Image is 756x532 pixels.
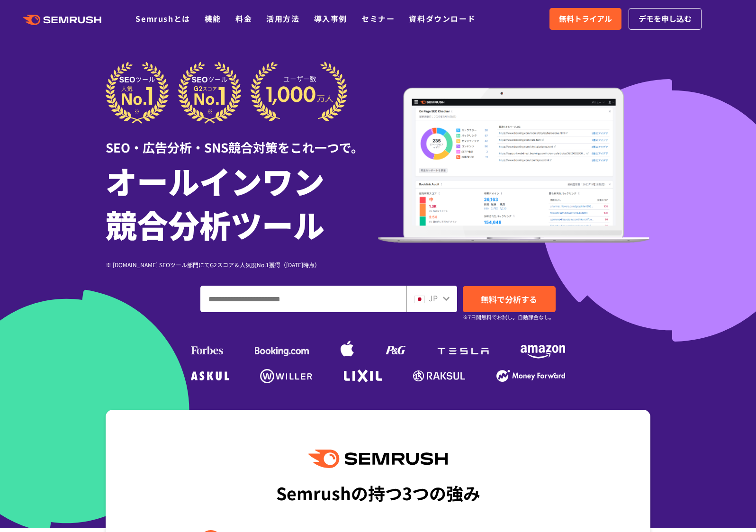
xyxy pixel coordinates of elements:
a: デモを申し込む [629,8,702,30]
img: Semrush [308,450,448,468]
a: Semrushとは [135,13,190,24]
a: 導入事例 [314,13,347,24]
a: 活用方法 [266,13,299,24]
a: 無料トライアル [549,8,621,30]
a: 機能 [205,13,221,24]
a: セミナー [361,13,395,24]
small: ※7日間無料でお試し。自動課金なし。 [463,313,554,322]
div: SEO・広告分析・SNS競合対策をこれ一つで。 [106,124,378,156]
div: ※ [DOMAIN_NAME] SEOツール部門にてG2スコア＆人気度No.1獲得（[DATE]時点） [106,260,378,269]
a: 無料で分析する [463,286,556,312]
h1: オールインワン 競合分析ツール [106,159,378,246]
a: 資料ダウンロード [409,13,476,24]
input: ドメイン、キーワードまたはURLを入力してください [201,286,406,312]
span: 無料で分析する [481,293,537,305]
span: 無料トライアル [559,13,612,25]
span: デモを申し込む [639,13,692,25]
div: Semrushの持つ3つの強み [276,475,480,510]
a: 料金 [235,13,252,24]
span: JP [429,292,438,304]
